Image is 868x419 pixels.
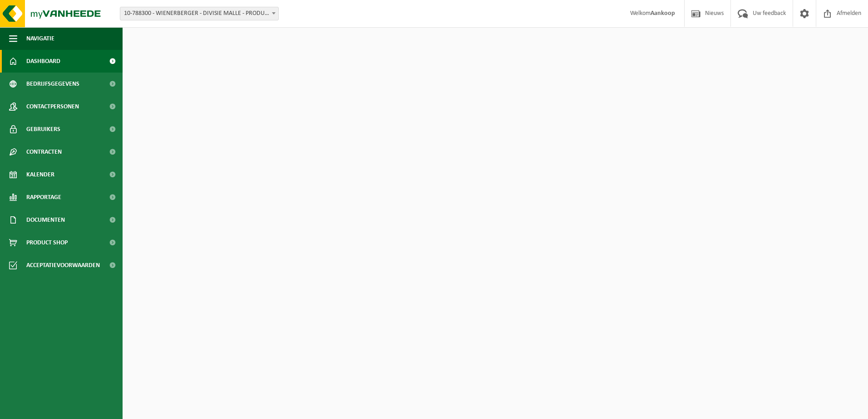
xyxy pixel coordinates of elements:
[26,186,61,209] span: Rapportage
[26,163,54,186] span: Kalender
[26,209,65,231] span: Documenten
[26,254,100,277] span: Acceptatievoorwaarden
[26,231,68,254] span: Product Shop
[26,50,60,73] span: Dashboard
[120,7,279,20] span: 10-788300 - WIENERBERGER - DIVISIE MALLE - PRODUCTIE - MALLE
[120,7,278,20] span: 10-788300 - WIENERBERGER - DIVISIE MALLE - PRODUCTIE - MALLE
[26,118,60,141] span: Gebruikers
[26,27,54,50] span: Navigatie
[26,141,62,163] span: Contracten
[651,10,675,17] strong: Aankoop
[26,95,79,118] span: Contactpersonen
[26,73,79,95] span: Bedrijfsgegevens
